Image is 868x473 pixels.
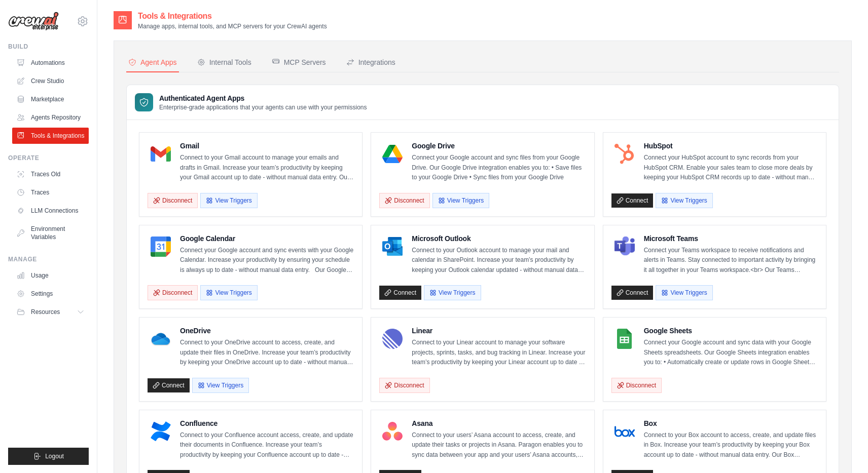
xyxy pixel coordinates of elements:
[159,103,367,111] p: Enterprise-grade applications that your agents can use with your permissions
[412,338,586,368] p: Connect to your Linear account to manage your software projects, sprints, tasks, and bug tracking...
[8,448,89,465] button: Logout
[8,12,59,31] img: Logo
[614,421,635,442] img: Box Logo
[379,193,429,208] button: Disconnect
[644,418,818,428] h4: Box
[424,285,481,300] button: View Triggers
[614,144,635,164] img: HubSpot Logo
[159,93,367,103] h3: Authenticated Agent Apps
[656,193,712,208] button: View Triggers
[12,91,89,107] a: Marketplace
[614,329,635,349] img: Google Sheets Logo
[8,255,89,263] div: Manage
[180,246,354,275] p: Connect your Google account and sync events with your Google Calendar. Increase your productivity...
[382,329,403,349] img: Linear Logo
[817,424,868,473] iframe: Chat Widget
[151,329,171,349] img: OneDrive Logo
[344,53,397,72] button: Integrations
[644,430,818,460] p: Connect to your Box account to access, create, and update files in Box. Increase your team’s prod...
[12,286,89,302] a: Settings
[126,53,179,72] button: Agent Apps
[138,22,327,30] p: Manage apps, internal tools, and MCP servers for your CrewAI agents
[644,338,818,368] p: Connect your Google account and sync data with your Google Sheets spreadsheets. Our Google Sheets...
[611,286,654,300] a: Connect
[270,53,328,72] button: MCP Servers
[412,430,586,460] p: Connect to your users’ Asana account to access, create, and update their tasks or projects in Asa...
[31,308,60,316] span: Resources
[12,304,89,320] button: Resources
[192,378,249,393] button: View Triggers
[614,237,635,257] img: Microsoft Teams Logo
[12,203,89,219] a: LLM Connections
[138,10,327,22] h2: Tools & Integrations
[644,246,818,275] p: Connect your Teams workspace to receive notifications and alerts in Teams. Stay connected to impo...
[644,233,818,244] h4: Microsoft Teams
[382,237,403,257] img: Microsoft Outlook Logo
[12,166,89,182] a: Traces Old
[148,378,190,392] a: Connect
[412,141,586,151] h4: Google Drive
[197,57,251,67] div: Internal Tools
[180,233,354,244] h4: Google Calendar
[644,153,818,183] p: Connect your HubSpot account to sync records from your HubSpot CRM. Enable your sales team to clo...
[432,193,489,208] button: View Triggers
[12,267,89,284] a: Usage
[180,338,354,368] p: Connect to your OneDrive account to access, create, and update their files in OneDrive. Increase ...
[151,144,171,164] img: Gmail Logo
[45,452,64,460] span: Logout
[151,421,171,442] img: Confluence Logo
[148,285,198,300] button: Disconnect
[346,57,395,67] div: Integrations
[272,57,326,67] div: MCP Servers
[200,193,257,208] button: View Triggers
[12,184,89,201] a: Traces
[656,285,712,300] button: View Triggers
[644,141,818,151] h4: HubSpot
[8,154,89,162] div: Operate
[412,246,586,275] p: Connect to your Outlook account to manage your mail and calendar in SharePoint. Increase your tea...
[128,57,177,67] div: Agent Apps
[12,221,89,245] a: Environment Variables
[180,141,354,151] h4: Gmail
[195,53,254,72] button: Internal Tools
[180,326,354,336] h4: OneDrive
[382,421,403,442] img: Asana Logo
[8,43,89,51] div: Build
[12,109,89,126] a: Agents Repository
[382,144,403,164] img: Google Drive Logo
[180,418,354,428] h4: Confluence
[644,326,818,336] h4: Google Sheets
[379,286,421,300] a: Connect
[12,128,89,144] a: Tools & Integrations
[412,153,586,183] p: Connect your Google account and sync files from your Google Drive. Our Google Drive integration e...
[611,378,662,393] button: Disconnect
[200,285,257,300] button: View Triggers
[180,430,354,460] p: Connect to your Confluence account access, create, and update their documents in Confluence. Incr...
[611,193,654,208] a: Connect
[412,233,586,244] h4: Microsoft Outlook
[379,378,429,393] button: Disconnect
[12,55,89,71] a: Automations
[148,193,198,208] button: Disconnect
[12,73,89,89] a: Crew Studio
[180,153,354,183] p: Connect to your Gmail account to manage your emails and drafts in Gmail. Increase your team’s pro...
[151,237,171,257] img: Google Calendar Logo
[412,326,586,336] h4: Linear
[412,418,586,428] h4: Asana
